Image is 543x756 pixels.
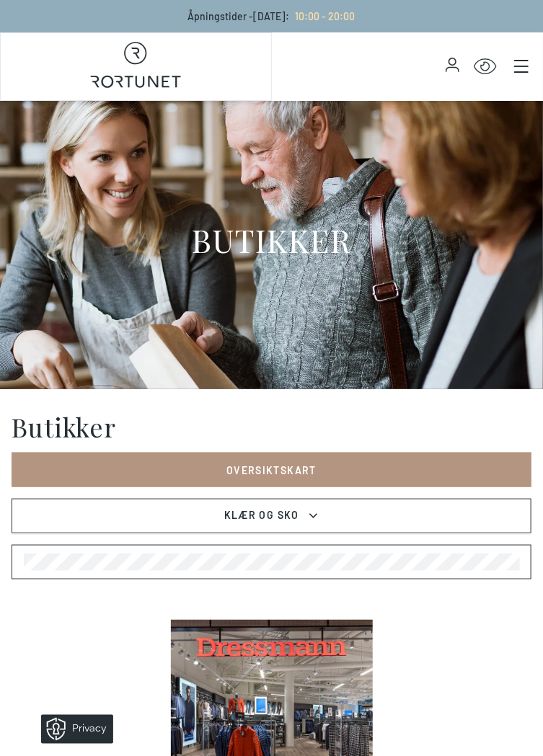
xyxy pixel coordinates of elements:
h1: BUTIKKER [192,220,351,259]
a: 10:00 - 20:00 [290,10,356,22]
p: Åpningstider - [DATE] : [188,9,356,24]
button: Klær og sko [12,499,531,533]
a: Oversiktskart [12,453,531,487]
h1: Butikker [12,412,116,441]
button: Open Accessibility Menu [474,55,497,79]
span: 10:00 - 20:00 [296,10,356,22]
iframe: Manage Preferences [14,710,132,749]
button: Main menu [511,56,531,76]
span: Klær og sko [222,507,301,525]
